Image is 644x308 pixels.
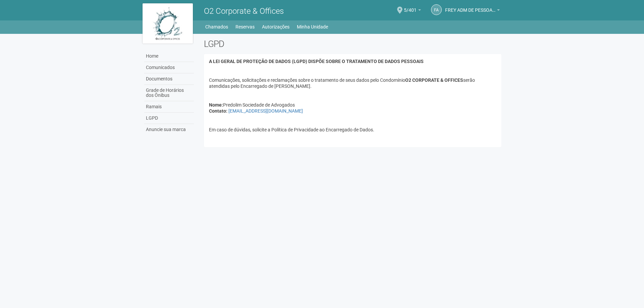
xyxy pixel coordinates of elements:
[209,102,496,114] p: Predolim Sociedade de Advogados
[205,22,228,32] a: Chamados
[144,51,194,62] a: Home
[235,22,255,32] a: Reservas
[209,59,496,64] h4: A LEI GERAL DE PROTEÇÃO DE DADOS (LGPD) DISPÕE SOBRE O TRATAMENTO DE DADOS PESSOAIS
[209,127,496,133] p: Em caso de dúvidas, solicite a Política de Privacidade ao Encarregado de Dados.
[209,108,227,114] strong: Contato:
[297,22,328,32] a: Minha Unidade
[204,39,501,49] h2: LGPD
[209,102,223,108] strong: Nome:
[144,101,194,113] a: Ramais
[144,124,194,135] a: Anuncie sua marca
[404,8,421,14] a: 5/401
[143,3,193,44] img: logo.jpg
[405,77,463,83] strong: O2 CORPORATE & OFFICES
[445,8,500,14] a: FREY ADM DE PESSOAL LTDA
[262,22,289,32] a: Autorizações
[228,108,303,114] a: [EMAIL_ADDRESS][DOMAIN_NAME]
[431,4,442,15] a: FA
[144,85,194,101] a: Grade de Horários dos Ônibus
[144,62,194,73] a: Comunicados
[404,1,417,13] span: 5/401
[209,77,496,89] p: Comunicações, solicitações e reclamações sobre o tratamento de seus dados pelo Condomínio serão a...
[204,6,284,16] span: O2 Corporate & Offices
[144,73,194,85] a: Documentos
[144,113,194,124] a: LGPD
[445,1,495,13] span: FREY ADM DE PESSOAL LTDA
